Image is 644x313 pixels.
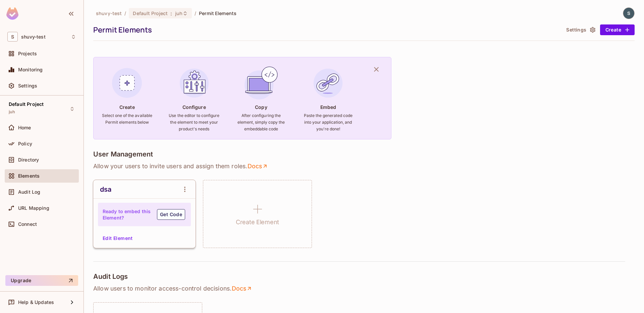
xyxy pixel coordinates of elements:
[600,24,635,35] button: Create
[18,51,37,56] span: Projects
[178,183,192,196] button: open Menu
[18,173,40,179] span: Elements
[176,65,212,101] img: Configure Element
[170,11,172,16] span: :
[7,32,18,42] span: S
[93,150,153,158] h4: User Management
[563,24,597,35] button: Settings
[303,112,354,132] h6: Paste the generated code into your application, and you're done!
[623,8,634,19] img: shuvy ankor
[199,10,236,16] span: Permit Elements
[18,189,40,195] span: Audit Log
[103,208,151,221] h4: Ready to embed this Element?
[96,10,122,16] span: the active workspace
[93,25,560,35] div: Permit Elements
[9,102,44,107] span: Default Project
[124,10,126,16] li: /
[5,275,78,286] button: Upgrade
[93,162,635,170] p: Allow your users to invite users and assign them roles .
[18,157,39,163] span: Directory
[175,10,182,16] span: juh
[236,217,279,227] h1: Create Element
[195,10,196,16] li: /
[6,7,18,20] img: SReyMgAAAABJRU5ErkJggg==
[119,104,135,110] h4: Create
[157,209,185,220] button: Get Code
[18,67,43,72] span: Monitoring
[182,104,206,110] h4: Configure
[255,104,267,110] h4: Copy
[21,34,46,40] span: Workspace: shuvy-test
[102,112,153,126] h6: Select one of the available Permit elements below
[100,233,136,244] button: Edit Element
[169,112,220,132] h6: Use the editor to configure the element to meet your product's needs
[18,222,37,227] span: Connect
[310,65,346,101] img: Embed Element
[133,10,168,16] span: Default Project
[235,112,286,132] h6: After configuring the element, simply copy the embeddable code
[231,285,253,293] a: Docs
[18,205,49,211] span: URL Mapping
[247,162,268,170] a: Docs
[100,185,111,193] div: dsa
[18,300,54,305] span: Help & Updates
[9,109,15,115] span: juh
[243,65,279,101] img: Copy Element
[18,83,37,88] span: Settings
[18,141,32,146] span: Policy
[320,104,336,110] h4: Embed
[93,272,128,280] h4: Audit Logs
[93,285,635,293] p: Allow users to monitor access-control decisions .
[109,65,145,101] img: Create Element
[18,125,31,130] span: Home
